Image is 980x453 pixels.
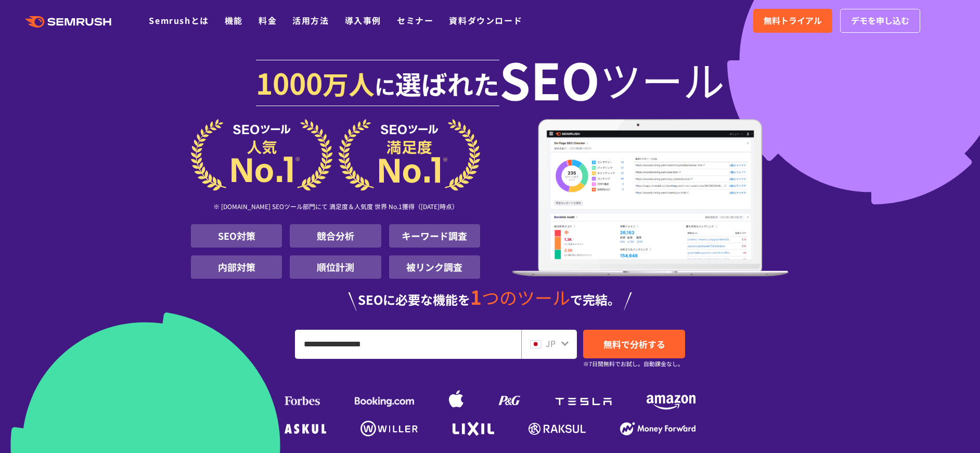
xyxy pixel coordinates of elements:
li: 被リンク調査 [389,255,480,279]
li: 内部対策 [191,255,282,279]
a: デモを申し込む [840,9,920,33]
span: で完結。 [570,290,620,308]
input: URL、キーワードを入力してください [295,330,521,358]
span: 無料で分析する [603,338,665,351]
li: SEO対策 [191,224,282,248]
a: 導入事例 [345,14,381,27]
span: デモを申し込む [851,14,909,28]
li: 競合分析 [290,224,381,248]
a: 無料トライアル [753,9,832,33]
span: 1 [470,282,482,310]
a: 資料ダウンロード [449,14,522,27]
span: 選ばれた [395,64,499,102]
a: 活用方法 [292,14,329,27]
span: ツール [600,58,725,100]
a: 料金 [259,14,277,27]
li: キーワード調査 [389,224,480,248]
span: 1000 [256,61,323,103]
span: に [375,71,395,101]
span: 万人 [323,64,375,102]
a: 無料で分析する [583,330,685,358]
a: 機能 [225,14,243,27]
div: SEOに必要な機能を [191,287,789,311]
small: ※7日間無料でお試し。自動課金なし。 [583,359,684,369]
div: ※ [DOMAIN_NAME] SEOツール部門にて 満足度＆人気度 世界 No.1獲得（[DATE]時点） [191,191,480,224]
a: セミナー [397,14,433,27]
span: 無料トライアル [764,14,822,28]
span: JP [546,337,556,350]
span: つのツール [482,284,570,310]
li: 順位計測 [290,255,381,279]
a: Semrushとは [149,14,209,27]
span: SEO [499,58,600,100]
